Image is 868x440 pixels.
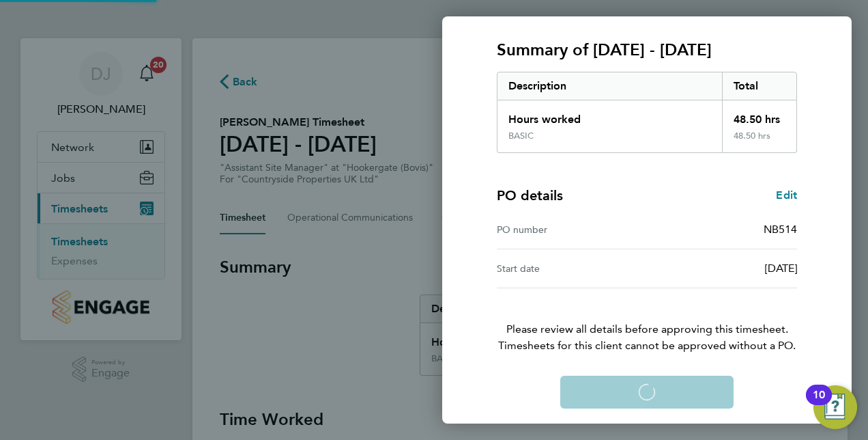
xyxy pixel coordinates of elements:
[722,130,797,152] div: 48.50 hrs
[776,187,797,204] a: Edit
[480,288,813,354] p: Please review all details before approving this timesheet.
[497,221,647,238] div: PO number
[722,100,797,130] div: 48.50 hrs
[497,39,797,61] h3: Summary of [DATE] - [DATE]
[480,338,813,354] span: Timesheets for this client cannot be approved without a PO.
[722,72,797,100] div: Total
[647,260,797,277] div: [DATE]
[497,72,722,100] div: Description
[813,395,825,413] div: 10
[764,223,797,236] span: NB514
[497,260,647,277] div: Start date
[508,130,534,141] div: BASIC
[813,385,857,429] button: Open Resource Center, 10 new notifications
[497,186,563,205] h4: PO details
[497,72,797,153] div: Summary of 22 - 28 Sep 2025
[497,100,722,130] div: Hours worked
[776,189,797,202] span: Edit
